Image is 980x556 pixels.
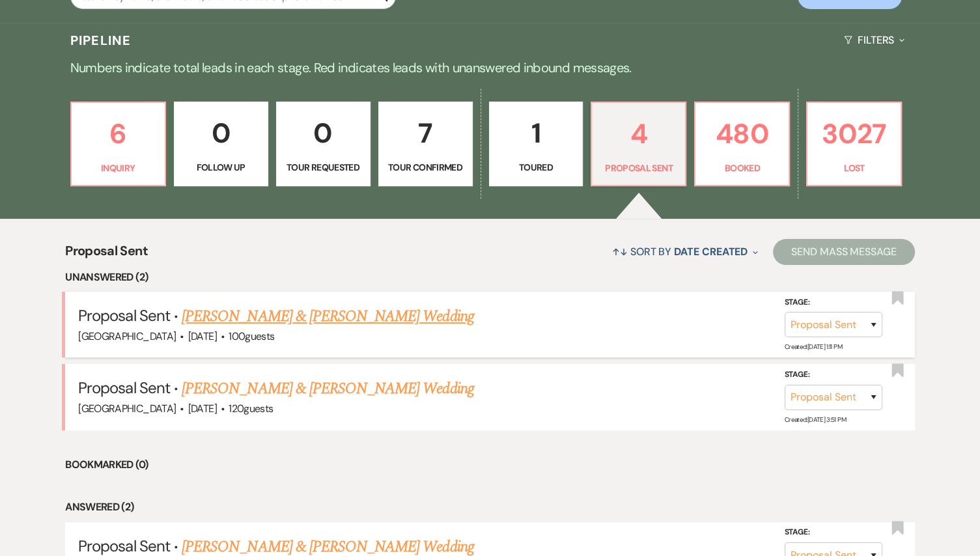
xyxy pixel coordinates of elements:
span: [GEOGRAPHIC_DATA] [78,402,176,415]
p: Lost [815,161,893,175]
li: Bookmarked (0) [65,456,915,473]
span: [GEOGRAPHIC_DATA] [78,329,176,343]
a: 4Proposal Sent [591,102,686,186]
span: [DATE] [188,329,217,343]
span: Proposal Sent [65,241,148,269]
label: Stage: [785,368,882,382]
span: ↑↓ [612,245,628,258]
span: Created: [DATE] 1:11 PM [785,342,842,351]
p: Booked [703,161,781,175]
p: 7 [387,111,464,155]
h3: Pipeline [70,31,132,49]
li: Unanswered (2) [65,269,915,286]
p: Tour Requested [285,160,362,174]
button: Filters [839,23,910,57]
p: 1 [497,111,575,155]
span: 120 guests [229,402,273,415]
li: Answered (2) [65,499,915,516]
button: Send Mass Message [773,239,915,265]
a: [PERSON_NAME] & [PERSON_NAME] Wedding [182,305,473,328]
p: 6 [79,112,157,156]
span: [DATE] [188,402,217,415]
span: Date Created [674,245,748,258]
span: Proposal Sent [78,378,170,398]
a: [PERSON_NAME] & [PERSON_NAME] Wedding [182,377,473,400]
p: Numbers indicate total leads in each stage. Red indicates leads with unanswered inbound messages. [21,57,959,78]
a: 7Tour Confirmed [378,102,473,186]
span: 100 guests [229,329,274,343]
span: Proposal Sent [78,305,170,326]
a: 3027Lost [806,102,902,186]
p: Toured [497,160,575,174]
a: 480Booked [694,102,790,186]
p: Proposal Sent [600,161,677,175]
a: 6Inquiry [70,102,166,186]
a: 0Tour Requested [276,102,371,186]
span: Created: [DATE] 3:51 PM [785,415,846,424]
label: Stage: [785,296,882,310]
a: 0Follow Up [174,102,268,186]
a: 1Toured [489,102,583,186]
label: Stage: [785,525,882,540]
p: Tour Confirmed [387,160,464,174]
p: Follow Up [182,160,260,174]
p: 0 [182,111,260,155]
p: 4 [600,112,677,156]
p: 0 [285,111,362,155]
p: 3027 [815,112,893,156]
span: Proposal Sent [78,536,170,556]
p: Inquiry [79,161,157,175]
p: 480 [703,112,781,156]
button: Sort By Date Created [607,234,763,269]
